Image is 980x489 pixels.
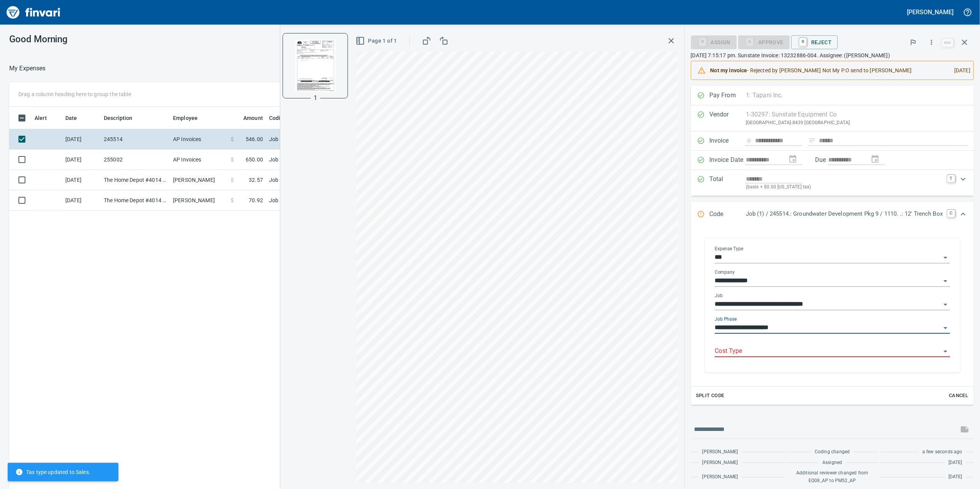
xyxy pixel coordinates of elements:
[62,170,101,190] td: [DATE]
[691,52,974,59] p: [DATE] 7:15:17 pm. Sunstate Invoice: 13232886-004. Assignee: ([PERSON_NAME])
[746,210,943,218] p: Job (1) / 245514.: Groundwater Development Pkg 9 / 1110. .: 12' Trench Box
[691,170,974,196] div: Expand
[170,129,228,150] td: AP Invoices
[702,473,738,481] span: [PERSON_NAME]
[9,64,46,73] nav: breadcrumb
[691,227,974,405] div: Expand
[101,190,170,211] td: The Home Depot #4014 [GEOGRAPHIC_DATA] OR
[5,3,62,22] img: Finvari
[104,113,133,123] span: Description
[354,34,400,48] button: Page 1 of 1
[696,391,724,400] span: Split Code
[35,113,47,123] span: Alert
[233,113,263,123] span: Amount
[709,175,746,191] p: Total
[923,34,940,51] button: More
[266,190,458,211] td: Job (1) / 245005.: [PERSON_NAME] Creek Subdivision / 1013. .: Cleanup/Punchlist / 5: Other
[314,93,317,103] p: 1
[797,36,832,49] span: Reject
[170,150,228,170] td: AP Invoices
[946,390,971,402] button: Cancel
[243,113,263,123] span: Amount
[940,252,951,263] button: Open
[173,113,208,123] span: Employee
[246,135,263,143] span: 546.00
[15,468,90,476] span: Tax type updated to Sales.
[62,190,101,211] td: [DATE]
[905,34,922,51] button: Flag
[104,113,143,123] span: Description
[955,420,974,439] span: This records your message into the invoice and notifies anyone mentioned
[947,210,955,217] a: C
[266,129,458,150] td: Job (1) / 245514.: Groundwater Development Pkg 9 / 1110. .: 12' Trench Box
[231,176,234,184] span: $
[170,170,228,190] td: [PERSON_NAME]
[905,6,955,18] button: [PERSON_NAME]
[18,90,131,98] p: Drag a column heading here to group the table
[269,113,287,123] span: Coding
[246,156,263,163] span: 650.00
[170,190,228,211] td: [PERSON_NAME]
[738,38,790,45] div: Cost Type required
[173,113,198,123] span: Employee
[799,38,807,46] a: R
[815,448,850,456] span: Coding changed
[65,113,87,123] span: Date
[948,459,962,467] span: [DATE]
[231,135,234,143] span: $
[947,175,955,182] a: T
[101,170,170,190] td: The Home Depot #4014 [GEOGRAPHIC_DATA] OR
[948,473,962,481] span: [DATE]
[922,448,962,456] span: a few seconds ago
[948,391,969,400] span: Cancel
[715,293,723,298] label: Job
[101,150,170,170] td: 255002
[940,323,951,333] button: Open
[715,317,737,321] label: Job Phase
[940,346,951,357] button: Open
[231,196,234,204] span: $
[269,113,297,123] span: Coding
[35,113,57,123] span: Alert
[907,8,953,16] h5: [PERSON_NAME]
[710,63,948,77] div: - Rejected by [PERSON_NAME] Not My P.O send to [PERSON_NAME]
[746,183,943,191] p: (basis + $0.00 [US_STATE] tax)
[694,390,726,402] button: Split Code
[9,64,46,73] p: My Expenses
[948,63,970,77] div: [DATE]
[940,276,951,286] button: Open
[709,210,746,220] p: Code
[266,150,458,170] td: Job (1) / 255002.: [PERSON_NAME][GEOGRAPHIC_DATA] Phase 2 & 3
[231,156,234,163] span: $
[691,202,974,227] div: Expand
[62,150,101,170] td: [DATE]
[101,129,170,150] td: 245514
[9,34,253,45] h3: Good Morning
[65,113,77,123] span: Date
[940,299,951,310] button: Open
[266,170,458,190] td: Job (1) / 245514.: Groundwater Development Pkg 9 / 1013. .: Cleanup/Punchlist / 5: Other
[249,196,263,204] span: 70.92
[942,38,953,47] a: esc
[249,176,263,184] span: 32.57
[940,33,974,52] span: Close invoice
[691,38,737,45] div: Assign
[702,459,738,467] span: [PERSON_NAME]
[715,246,743,251] label: Expense Type
[62,129,101,150] td: [DATE]
[289,40,341,92] img: Page 1
[791,35,838,49] button: RReject
[710,67,747,73] strong: Not my invoice
[357,36,397,46] span: Page 1 of 1
[822,459,842,467] span: Assigned
[702,448,738,456] span: [PERSON_NAME]
[789,469,875,485] span: Additional reviewer changed from EQ08_AP to PM52_AP
[715,270,735,274] label: Company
